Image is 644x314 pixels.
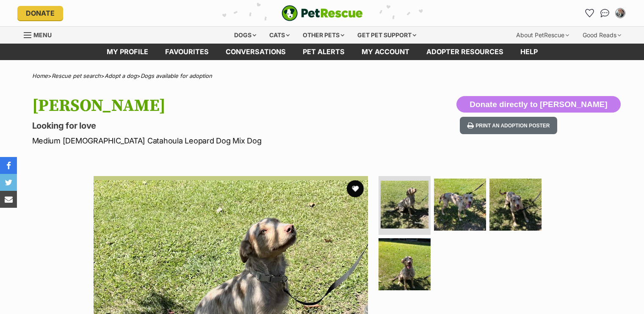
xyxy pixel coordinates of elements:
[32,120,390,132] p: Looking for love
[282,5,363,21] img: logo-e224e6f780fb5917bec1dbf3a21bbac754714ae5b6737aabdf751b685950b380.svg
[17,6,63,20] a: Donate
[294,44,353,60] a: Pet alerts
[32,96,390,116] h1: [PERSON_NAME]
[434,179,486,231] img: Photo of Bessie
[381,181,428,229] img: Photo of Bessie
[32,72,48,79] a: Home
[282,5,363,21] a: PetRescue
[460,117,557,134] button: Print an adoption poster
[351,27,422,44] div: Get pet support
[98,44,157,60] a: My profile
[489,179,542,231] img: Photo of Bessie
[228,27,262,44] div: Dogs
[24,27,58,42] a: Menu
[52,72,101,79] a: Rescue pet search
[11,73,633,79] div: > > >
[263,27,296,44] div: Cats
[32,135,390,146] p: Medium [DEMOGRAPHIC_DATA] Catahoula Leopard Dog Mix Dog
[353,44,418,60] a: My account
[105,72,137,79] a: Adopt a dog
[598,6,612,20] a: Conversations
[418,44,512,60] a: Adopter resources
[347,180,364,197] button: favourite
[510,27,575,44] div: About PetRescue
[141,72,212,79] a: Dogs available for adoption
[157,44,217,60] a: Favourites
[577,27,627,44] div: Good Reads
[616,9,625,17] img: judy guest profile pic
[456,96,620,113] button: Donate directly to [PERSON_NAME]
[297,27,350,44] div: Other pets
[583,6,627,20] ul: Account quick links
[583,6,597,20] a: Favourites
[217,44,294,60] a: conversations
[379,238,431,290] img: Photo of Bessie
[33,31,52,39] span: Menu
[614,6,627,20] button: My account
[600,9,609,17] img: chat-41dd97257d64d25036548639549fe6c8038ab92f7586957e7f3b1b290dea8141.svg
[512,44,546,60] a: Help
